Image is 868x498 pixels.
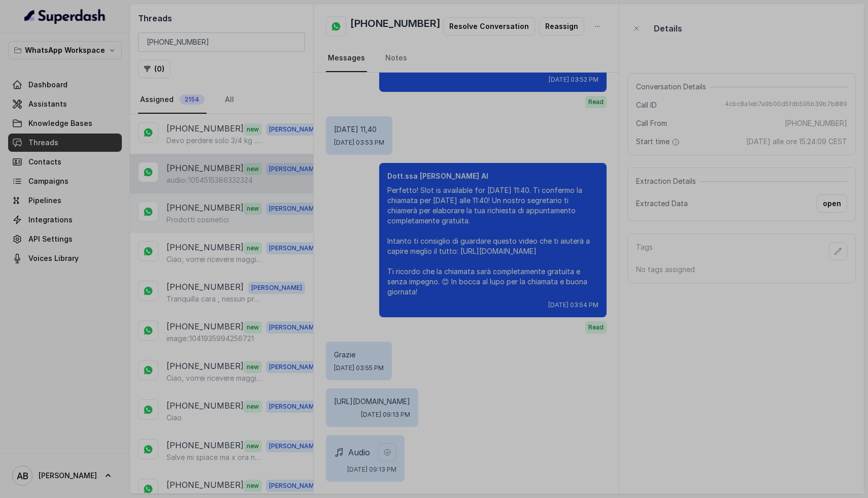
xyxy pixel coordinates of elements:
[8,461,122,490] a: [PERSON_NAME]
[8,76,122,94] a: Dashboard
[266,242,323,254] span: [PERSON_NAME]
[8,114,122,132] a: Knowledge Bases
[166,413,182,423] p: Ciao
[244,321,262,334] span: new
[166,281,244,294] p: [PHONE_NUMBER]
[223,86,236,114] a: All
[443,17,535,36] button: Resolve Conversation
[244,361,262,373] span: new
[334,124,384,135] p: [DATE] 11,40
[266,203,323,215] span: [PERSON_NAME]
[180,94,205,105] span: 2154
[166,479,244,492] p: [PHONE_NUMBER]
[347,466,396,474] span: [DATE] 09:13 PM
[334,396,410,407] p: [URL][DOMAIN_NAME]
[334,364,384,372] span: [DATE] 03:55 PM
[636,118,667,128] span: Call From
[166,400,244,413] p: [PHONE_NUMBER]
[244,242,262,254] span: new
[636,198,688,209] span: Extracted Data
[636,264,847,275] p: No tags assigned
[636,82,710,92] span: Conversation Details
[549,76,598,84] span: [DATE] 03:52 PM
[28,157,61,167] span: Contacts
[244,203,262,215] span: new
[28,215,73,225] span: Integrations
[28,195,61,206] span: Pipelines
[28,99,67,109] span: Assistants
[785,118,847,128] span: [PHONE_NUMBER]
[636,137,682,147] span: Start time
[8,249,122,268] a: Voices Library
[8,211,122,229] a: Integrations
[8,153,122,171] a: Contacts
[138,86,207,114] a: Assigned2154
[166,334,254,344] p: image::1041935994256721
[8,41,122,59] button: WhatsApp Workspace
[350,16,441,37] h2: [PHONE_NUMBER]
[39,471,97,481] span: [PERSON_NAME]
[266,163,323,175] span: [PERSON_NAME]
[266,123,323,136] span: [PERSON_NAME]
[24,8,106,24] img: light.svg
[166,439,244,452] p: [PHONE_NUMBER]
[387,185,598,297] p: Perfetto! Slot is available for [DATE] 11:40. Ti confermo la chiamata per [DATE] alle 11:40! Un n...
[28,138,58,148] span: Threads
[138,60,171,78] button: (0)
[244,401,262,413] span: new
[8,172,122,190] a: Campaigns
[28,176,69,186] span: Campaigns
[539,17,584,36] button: Reassign
[8,191,122,210] a: Pipelines
[387,171,598,181] p: Dott.ssa [PERSON_NAME] AI
[266,480,323,492] span: [PERSON_NAME]
[266,321,323,334] span: [PERSON_NAME]
[244,123,262,136] span: new
[326,45,367,72] a: Messages
[166,360,244,373] p: [PHONE_NUMBER]
[166,373,264,383] p: Ciao, vorrei ricevere maggiori informazioni e il regalo in omaggio sulla libertà alimentare, per ...
[166,241,244,254] p: [PHONE_NUMBER]
[334,446,370,458] div: Audio
[636,100,657,110] span: Call ID
[654,22,682,35] p: Details
[166,320,244,334] p: [PHONE_NUMBER]
[166,452,264,462] p: Salve mi spiace ma x ora non posso fare niente causa problemi personali .
[17,471,28,481] text: AB
[138,86,305,114] nav: Tabs
[585,96,607,108] span: Read
[166,162,244,175] p: [PHONE_NUMBER]
[138,12,305,24] h2: Threads
[166,136,264,146] p: Devo perdere solo 3/4 kg ...ma nn ci sto riuscendo
[8,95,122,113] a: Assistants
[166,294,264,304] p: Tranquilla cara , nessun problema 😊
[28,234,73,244] span: API Settings
[636,242,653,260] p: Tags
[266,440,323,452] span: [PERSON_NAME]
[28,118,92,128] span: Knowledge Bases
[28,253,79,263] span: Voices Library
[746,137,847,147] span: [DATE] alle ore 15:24:09 CEST
[25,44,105,56] p: WhatsApp Workspace
[383,45,409,72] a: Notes
[361,411,410,419] span: [DATE] 09:13 PM
[244,163,262,175] span: new
[166,254,264,264] p: Ciao, vorrei ricevere maggiori informazioni e il regalo in omaggio sulla libertà alimentare, per ...
[166,215,229,225] p: Prodotti cosmetici
[725,100,847,110] span: 4cbc8a1eb7a9b00d5fdb595b39b7b889
[334,139,384,147] span: [DATE] 03:53 PM
[248,282,305,294] span: [PERSON_NAME]
[266,401,323,413] span: [PERSON_NAME]
[166,122,244,136] p: [PHONE_NUMBER]
[166,175,253,185] p: audio::1054515386332324
[166,202,244,215] p: [PHONE_NUMBER]
[817,194,847,213] button: open
[138,32,305,52] input: Search by Call ID or Phone Number
[244,480,262,492] span: new
[28,80,68,90] span: Dashboard
[334,350,384,360] p: Grazie
[548,301,598,309] span: [DATE] 03:54 PM
[8,134,122,152] a: Threads
[585,321,607,334] span: Read
[266,361,323,373] span: [PERSON_NAME]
